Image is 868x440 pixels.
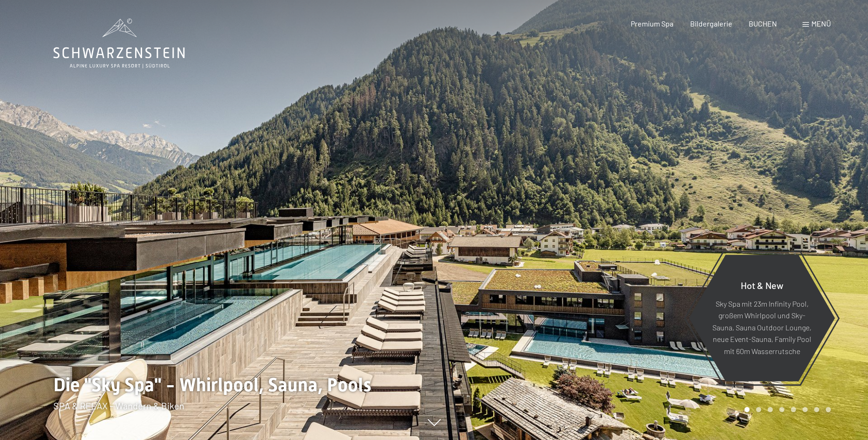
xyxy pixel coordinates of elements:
div: Carousel Page 1 (Current Slide) [744,407,750,412]
span: Menü [811,19,831,28]
a: Hot & New Sky Spa mit 23m Infinity Pool, großem Whirlpool und Sky-Sauna, Sauna Outdoor Lounge, ne... [688,254,835,382]
div: Carousel Page 7 [814,407,819,412]
div: Carousel Page 5 [791,407,796,412]
div: Carousel Page 8 [826,407,831,412]
div: Carousel Page 3 [768,407,773,412]
span: Hot & New [741,279,783,290]
div: Carousel Page 6 [803,407,808,412]
div: Carousel Page 4 [779,407,784,412]
a: Bildergalerie [690,19,732,28]
a: Premium Spa [631,19,673,28]
div: Carousel Page 2 [756,407,761,412]
a: BUCHEN [749,19,777,28]
div: Carousel Pagination [741,407,831,412]
p: Sky Spa mit 23m Infinity Pool, großem Whirlpool und Sky-Sauna, Sauna Outdoor Lounge, neue Event-S... [711,297,812,357]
